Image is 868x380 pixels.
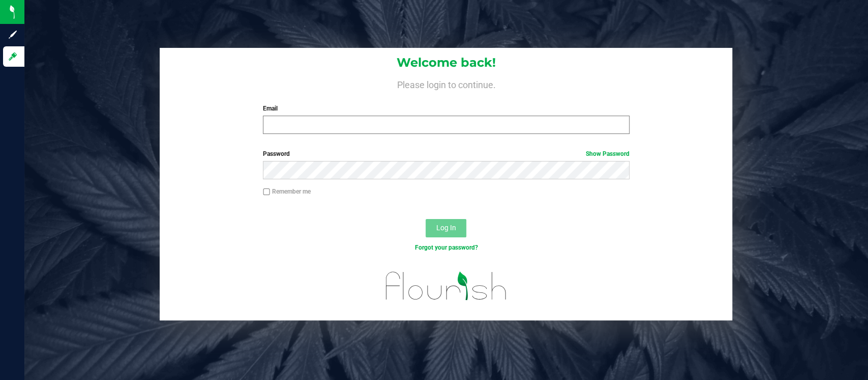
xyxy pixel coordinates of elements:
[586,150,630,157] a: Show Password
[160,77,732,90] h4: Please login to continue.
[436,224,456,232] span: Log In
[263,104,630,113] label: Email
[426,219,466,237] button: Log In
[160,56,732,69] h1: Welcome back!
[263,188,270,196] input: Remember me
[8,30,18,40] inline-svg: Sign up
[414,244,477,251] a: Forgot your password?
[8,51,18,62] inline-svg: Log in
[263,187,311,196] label: Remember me
[263,150,290,157] span: Password
[375,263,518,309] img: flourish_logo.svg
